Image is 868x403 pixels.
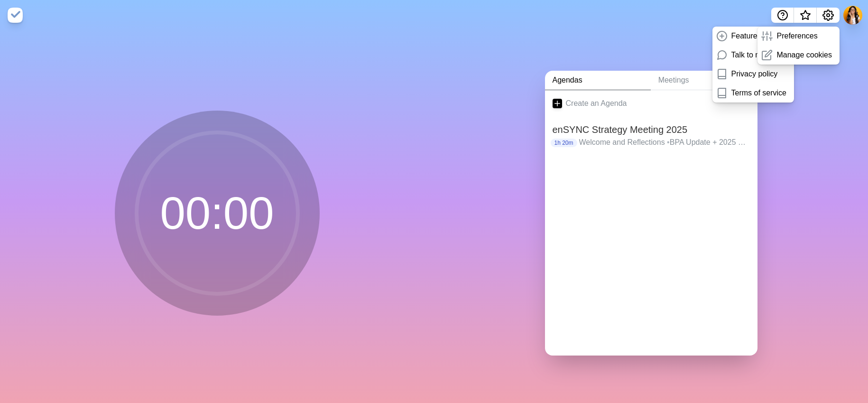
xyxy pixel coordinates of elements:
button: Settings [817,8,840,23]
span: • [667,138,670,146]
button: What’s new [794,8,817,23]
p: Talk to me [731,49,766,61]
p: Preferences [776,30,817,42]
a: Privacy policy [712,65,794,84]
p: 1h 20m [551,139,577,147]
a: Create an Agenda [545,90,757,117]
a: Terms of service [712,84,794,103]
p: Terms of service [731,87,786,99]
h2: enSYNC Strategy Meeting 2025 [553,122,750,137]
p: Manage cookies [776,49,832,61]
a: Agendas [545,71,651,90]
p: Privacy policy [731,68,778,80]
a: Meetings [651,71,757,90]
button: Help [771,8,794,23]
p: Feature request [731,30,785,42]
img: timeblocks logo [8,8,23,23]
a: Feature request [712,27,794,46]
p: Welcome and Reflections BPA Update + 2025 Results Overview [579,137,750,148]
